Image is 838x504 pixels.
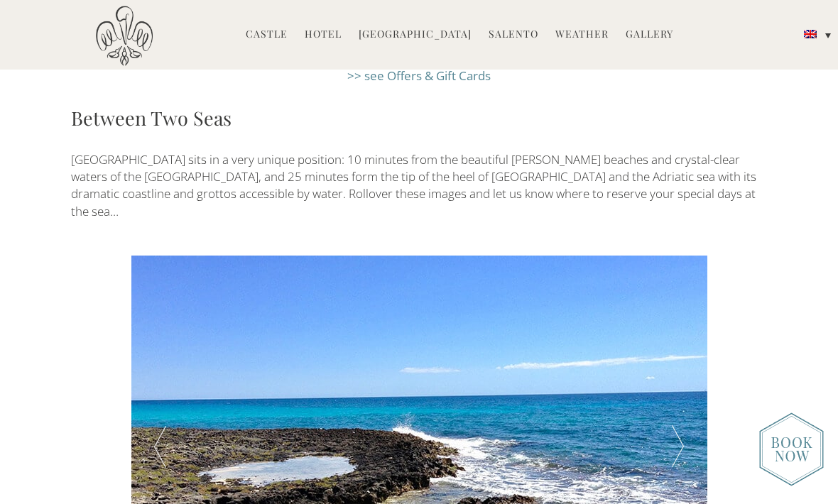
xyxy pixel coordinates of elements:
img: Castello di Ugento [96,6,153,66]
p: [GEOGRAPHIC_DATA] sits in a very unique position: 10 minutes from the beautiful [PERSON_NAME] bea... [71,151,767,220]
a: Salento [489,27,538,43]
a: Gallery [626,27,673,43]
a: Weather [555,27,609,43]
img: new-booknow.png [759,412,824,486]
h3: Between Two Seas [71,104,767,132]
a: Hotel [305,27,342,43]
a: Castle [246,27,288,43]
a: [GEOGRAPHIC_DATA] [359,27,472,43]
img: English [804,30,817,38]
